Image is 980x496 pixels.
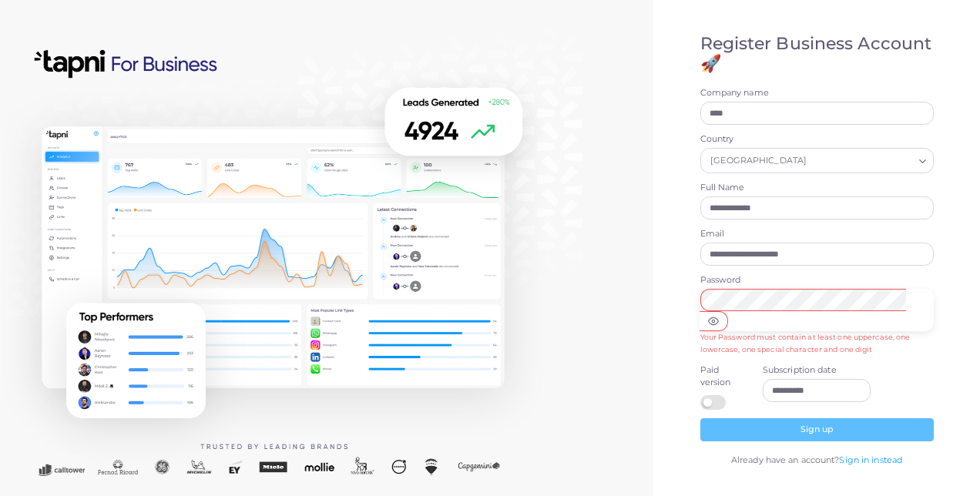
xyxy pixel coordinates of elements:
[700,333,911,354] small: Your Password must contain at least one uppercase, one lowercase, one special character and one d...
[700,87,934,99] label: Company name
[731,454,840,465] span: Already have an account?
[700,34,934,75] h4: Register Business Account 🚀
[700,228,934,240] label: Email
[839,454,902,465] a: Sign in instead
[709,153,809,169] span: [GEOGRAPHIC_DATA]
[811,152,913,169] input: Search for option
[700,274,934,287] label: Password
[700,148,934,173] div: Search for option
[700,133,934,146] label: Country
[700,364,746,389] label: Paid version
[763,364,871,377] label: Subscription date
[700,182,934,194] label: Full Name
[700,418,934,441] button: Sign up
